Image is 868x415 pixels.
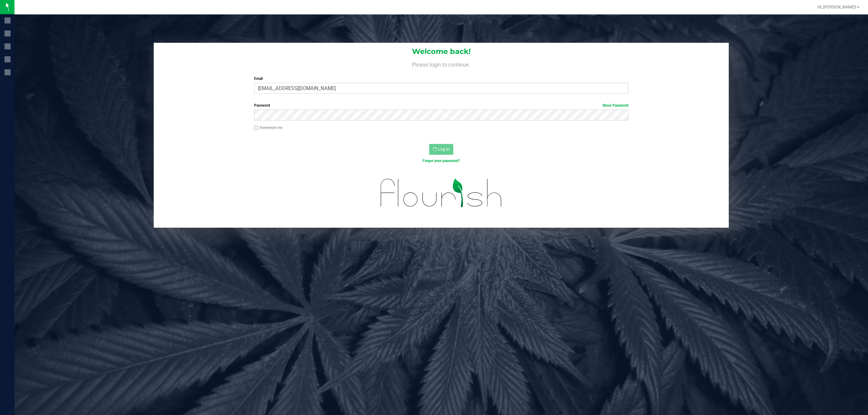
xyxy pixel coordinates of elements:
span: Password [254,103,270,108]
span: Log In [438,147,450,151]
a: Show Password [602,103,628,108]
img: flourish_logo.svg [370,170,513,216]
a: Forgot your password? [423,159,460,163]
span: Hi, [PERSON_NAME]! [817,5,857,9]
h1: Welcome back! [154,48,729,55]
label: Remember me [254,125,282,130]
input: Remember me [254,126,258,130]
label: Email [254,76,628,81]
h4: Please login to continue. [154,60,729,67]
button: Log In [429,144,453,155]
